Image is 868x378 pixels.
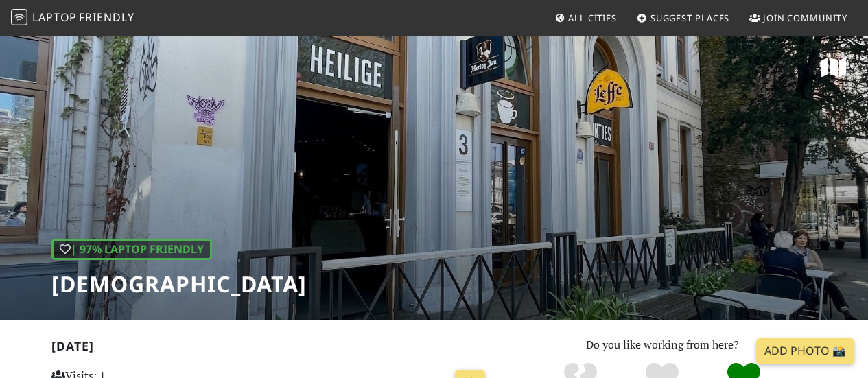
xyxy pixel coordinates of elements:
a: LaptopFriendly LaptopFriendly [11,6,134,30]
a: Add Photo 📸 [756,338,854,364]
h1: [DEMOGRAPHIC_DATA] [51,271,307,297]
h2: [DATE] [51,339,491,359]
a: Join Community [744,5,853,30]
a: Suggest Places [631,5,736,30]
div: | 97% Laptop Friendly [51,239,212,261]
span: Laptop [32,10,77,25]
span: Join Community [763,12,847,24]
span: All Cities [568,12,617,24]
img: LaptopFriendly [11,9,27,25]
a: All Cities [549,5,622,30]
p: Do you like working from here? [508,336,817,354]
span: Friendly [79,10,134,25]
span: Suggest Places [650,12,730,24]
